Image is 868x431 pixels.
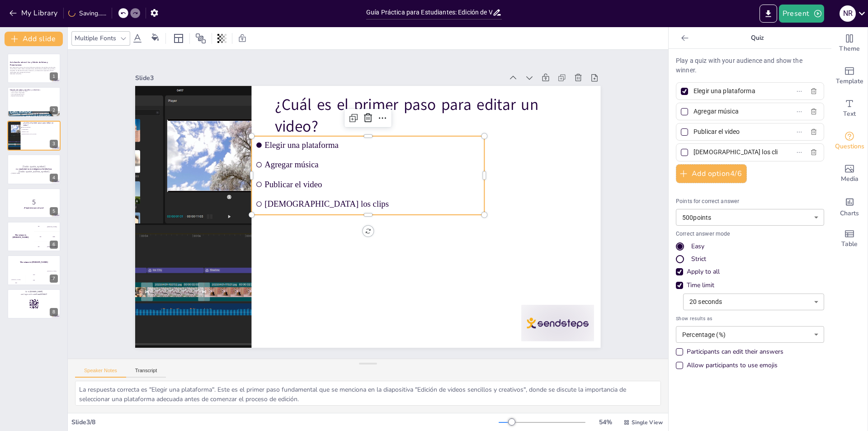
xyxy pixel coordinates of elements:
[831,223,868,255] div: Add a table
[676,315,824,322] span: Show results as
[50,275,58,283] div: 7
[50,308,58,316] div: 8
[50,72,58,81] div: 1
[171,31,186,46] div: Layout
[691,242,704,251] div: Easy
[693,85,778,98] input: Option 1
[10,293,58,296] p: and login with code
[25,275,43,285] div: 200
[836,76,863,86] span: Template
[75,368,126,378] button: Speaker Notes
[839,44,860,54] span: Theme
[831,92,868,125] div: Add text boxes
[71,418,499,426] div: Slide 3 / 8
[10,170,58,173] p: [Todo: quote_author_symbol]
[676,326,824,343] div: Percentage (%)
[7,188,61,218] div: 5
[43,272,61,285] div: 300
[7,53,61,83] div: 1
[10,73,58,75] p: Generated with [URL]
[50,207,58,215] div: 5
[831,157,868,190] div: Add images, graphics, shapes or video
[22,131,47,132] span: Publicar el video
[7,289,61,319] div: 8
[73,32,118,44] div: Multiple Fonts
[7,255,61,285] div: 7
[831,125,868,157] div: Get real-time input from your audience
[30,290,43,293] strong: [DOMAIN_NAME]
[840,5,856,22] div: n r
[25,274,43,275] div: Jaap
[23,122,58,127] p: ¿Cuál es el primer paso para editar un video?
[692,27,822,49] p: Quiz
[831,190,868,223] div: Add charts and graphs
[676,242,824,251] div: Easy
[265,188,481,220] span: [DEMOGRAPHIC_DATA] los clips
[149,50,516,97] div: Slide 3
[75,381,661,406] textarea: La respuesta correcta es "Elegir una plataforma". Este es el primer paso fundamental que se menci...
[676,347,783,356] div: Participants can edit their answers
[676,230,824,238] p: Correct answer mode
[50,106,58,114] div: 2
[687,361,778,370] div: Allow participants to use emojis
[5,32,63,46] button: Add slide
[693,146,778,159] input: Option 4
[267,169,482,201] span: Publicar el video
[840,5,856,23] button: n r
[47,246,57,247] div: [PERSON_NAME]
[10,62,48,66] strong: Guía Sencilla sobre el Uso y Edición de Videos y Presentaciones
[52,236,55,237] div: Jaap
[7,234,34,239] h4: The winner is [PERSON_NAME]
[269,149,485,181] span: Agregar música
[22,129,47,130] span: Agregar música
[10,165,58,169] p: [Todo: quote_symbol]
[7,6,61,20] button: My Library
[840,208,859,218] span: Charts
[779,5,824,23] button: Present
[16,168,52,171] strong: La creatividad es la inteligencia divirtiéndose.
[759,5,777,23] button: Export to PowerPoint
[283,85,588,159] p: ¿Cuál es el primer paso para editar un video?
[50,241,58,249] div: 6
[7,280,25,285] div: 100
[366,6,492,19] input: Insert title
[687,347,783,356] div: Participants can edit their answers
[843,109,856,119] span: Text
[676,56,824,75] p: Play a quiz with your audience and show the winner.
[831,27,868,60] div: Change the overall theme
[10,95,58,97] p: Revisión del contenido
[831,60,868,92] div: Add ready made slides
[7,87,61,117] div: 2
[676,361,778,370] div: Allow participants to use emojis
[68,9,106,18] div: Saving......
[34,242,61,252] div: 300
[10,290,58,293] p: Go to
[7,121,61,151] div: 3
[693,125,778,138] input: Option 3
[10,172,58,174] p: [PERSON_NAME]
[10,94,58,95] p: Uso responsable de la IA
[34,222,61,232] div: 100
[676,164,747,183] button: Add option4/6
[632,419,663,426] span: Single View
[676,209,824,226] div: 500 points
[687,267,720,276] div: Apply to all
[594,418,616,426] div: 54 %
[7,222,61,251] div: 6
[10,92,58,94] p: Herramientas disponibles
[43,270,61,272] div: [PERSON_NAME]
[835,142,864,152] span: Questions
[10,66,58,73] p: Esta presentación ofrece una guía sencilla para estudiantes de enseñanza media sobre cómo utiliza...
[693,105,778,118] input: Option 2
[34,232,61,242] div: 200
[50,140,58,148] div: 3
[676,255,824,264] div: Strict
[676,281,824,290] div: Time limit
[126,368,166,378] button: Transcript
[50,174,58,182] div: 4
[687,281,714,290] div: Time limit
[841,174,859,184] span: Media
[676,267,824,276] div: Apply to all
[10,90,58,92] p: Pasos para la edición de video
[22,127,47,128] span: Elegir una plataforma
